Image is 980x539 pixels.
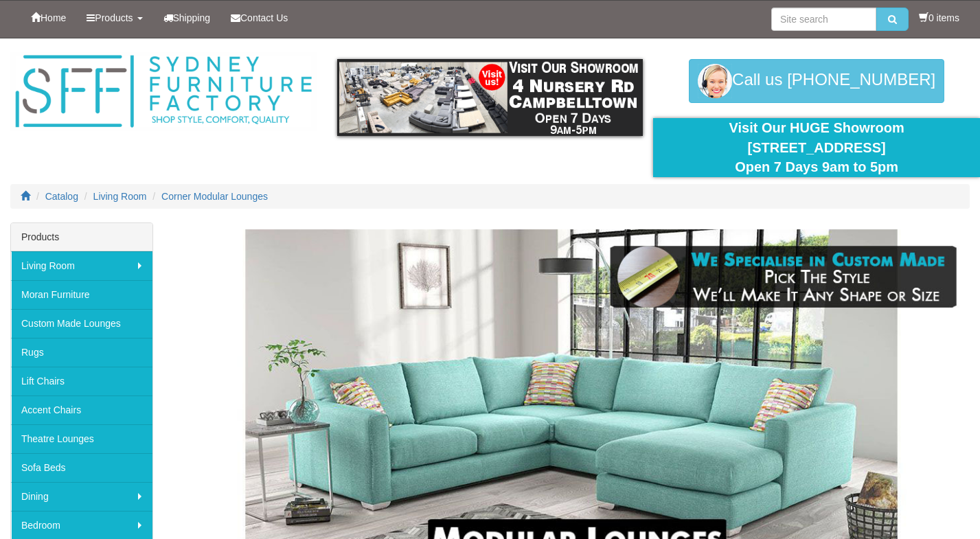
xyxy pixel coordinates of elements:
[11,223,152,251] div: Products
[240,12,288,23] span: Contact Us
[220,1,298,35] a: Contact Us
[10,52,317,131] img: Sydney Furniture Factory
[663,118,970,177] div: Visit Our HUGE Showroom [STREET_ADDRESS] Open 7 Days 9am to 5pm
[153,1,221,35] a: Shipping
[76,1,152,35] a: Products
[21,1,76,35] a: Home
[95,12,133,23] span: Products
[919,11,959,25] li: 0 items
[11,395,152,424] a: Accent Chairs
[41,12,66,23] span: Home
[11,309,152,338] a: Custom Made Lounges
[11,338,152,367] a: Rugs
[45,191,78,202] a: Catalog
[337,59,643,136] img: showroom.gif
[11,424,152,453] a: Theatre Lounges
[93,191,147,202] a: Living Room
[11,280,152,309] a: Moran Furniture
[161,191,268,202] a: Corner Modular Lounges
[771,8,876,31] input: Site search
[11,453,152,482] a: Sofa Beds
[11,367,152,395] a: Lift Chairs
[11,482,152,511] a: Dining
[173,12,211,23] span: Shipping
[11,251,152,280] a: Living Room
